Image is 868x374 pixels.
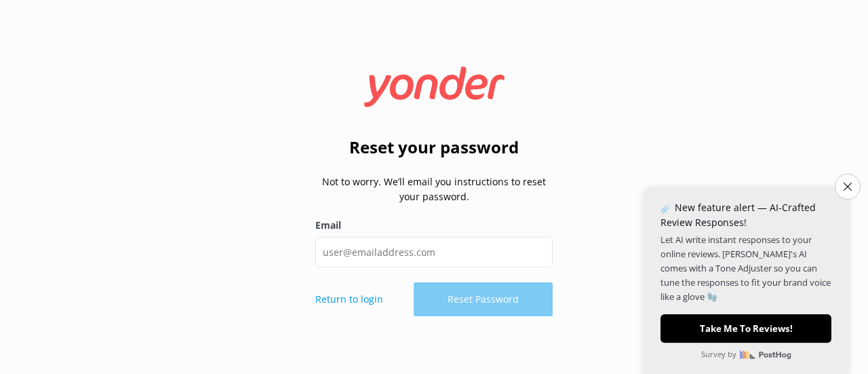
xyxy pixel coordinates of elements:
[315,292,383,307] a: Return to login
[315,174,553,205] p: Not to worry. We’ll email you instructions to reset your password.
[315,237,553,267] input: user@emailaddress.com
[315,134,553,160] h2: Reset your password
[315,218,553,233] label: Email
